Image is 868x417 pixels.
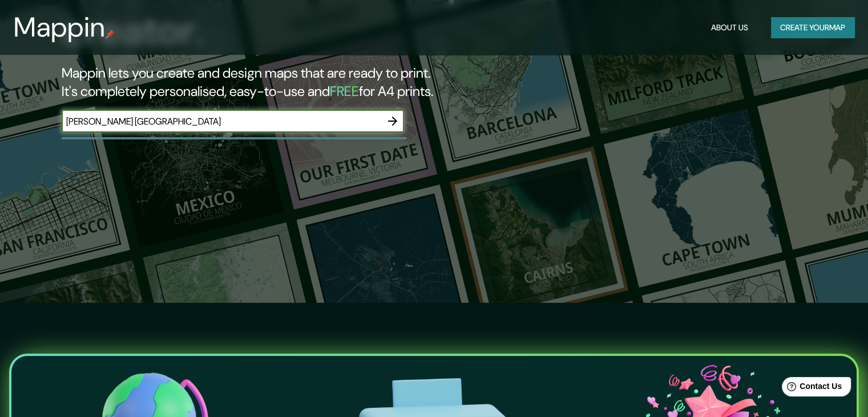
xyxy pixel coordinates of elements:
[706,17,753,38] button: About Us
[62,64,496,101] h2: Mappin lets you create and design maps that are ready to print. It's completely personalised, eas...
[771,17,854,38] button: Create yourmap
[62,115,381,128] input: Choose your favourite place
[106,30,115,39] img: mappin-pin
[766,372,855,404] iframe: Help widget launcher
[330,82,359,100] h5: FREE
[14,11,106,43] h3: Mappin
